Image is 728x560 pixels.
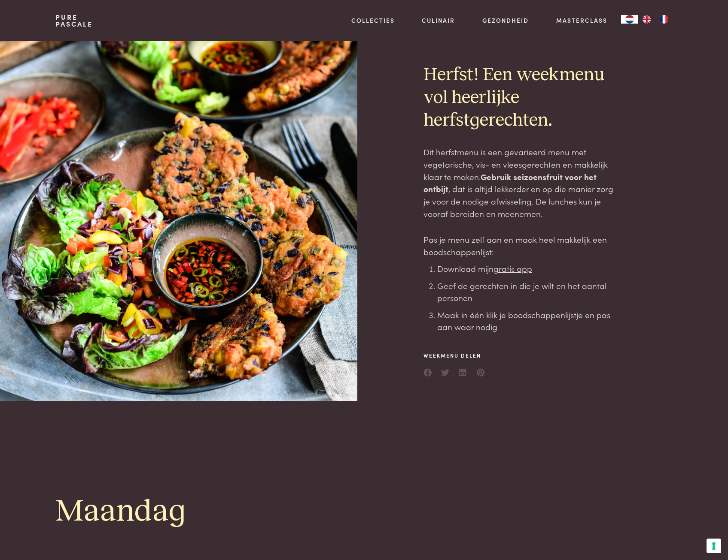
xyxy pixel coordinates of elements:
a: Culinair [422,16,455,25]
a: PurePascale [55,14,93,27]
li: Maak in één klik je boodschappenlijstje en pas aan waar nodig [437,309,620,333]
h2: Herfst! Een weekmenu vol heerlijke herfstgerechten. [423,64,620,132]
a: Gezondheid [482,16,529,25]
ul: Language list [638,15,673,24]
a: gratis app [493,262,532,274]
a: Masterclass [556,16,607,25]
aside: Language selected: Nederlands [621,15,673,24]
a: EN [638,15,655,24]
li: Geef de gerechten in die je wilt en het aantal personen [437,280,620,304]
p: Dit herfstmenu is een gevarieerd menu met vegetarische, vis- en vleesgerechten en makkelijk klaar... [423,146,620,220]
strong: Gebruik seizoensfruit voor het ontbijt [423,171,597,195]
p: Pas je menu zelf aan en maak heel makkelijk een boodschappenlijst: [423,233,620,258]
span: Weekmenu delen [423,352,485,359]
a: Collecties [351,16,395,25]
h1: Maandag [55,492,672,531]
li: Download mijn [437,262,620,275]
a: FR [655,15,673,24]
div: Language [621,15,638,24]
button: Uw voorkeuren voor toestemming voor trackingtechnologieën [707,539,721,553]
a: NL [621,15,638,24]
